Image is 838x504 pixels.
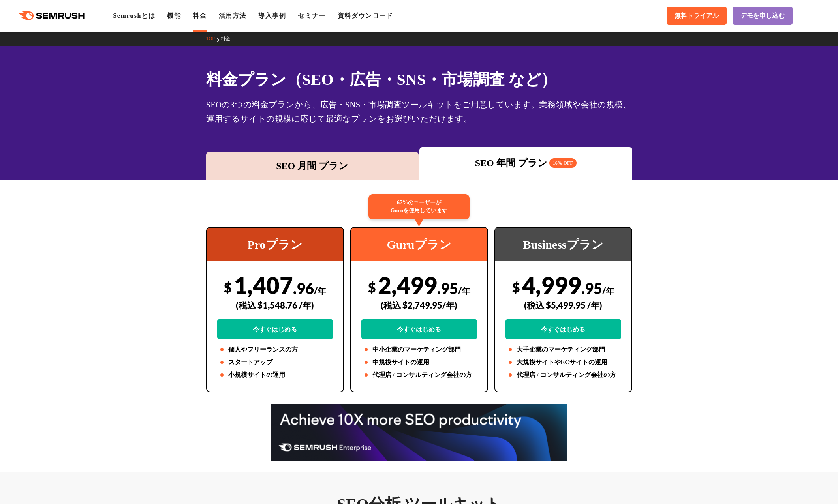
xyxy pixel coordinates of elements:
[221,36,236,41] a: 料金
[505,319,621,339] a: 今すぐはじめる
[361,271,477,339] div: 2,499
[512,279,520,295] span: $
[351,228,487,261] div: Guruプラン
[217,358,333,367] li: スタートアップ
[361,319,477,339] a: 今すぐはじめる
[206,68,632,91] h1: 料金プラン（SEO・広告・SNS・市場調査 など）
[602,285,614,296] span: /年
[206,36,221,41] a: TOP
[361,345,477,354] li: 中小企業のマーケティング部門
[217,271,333,339] div: 1,407
[113,12,155,19] a: Semrushとは
[740,12,785,20] span: デモを申し込む
[505,291,621,319] div: (税込 $5,499.95 /年)
[361,370,477,380] li: 代理店 / コンサルティング会社の方
[361,291,477,319] div: (税込 $2,749.95/年)
[505,345,621,354] li: 大手企業のマーケティング部門
[423,156,628,170] div: SEO 年間 プラン
[368,194,470,219] div: 67%のユーザーが Guruを使用しています
[217,370,333,380] li: 小規模サイトの運用
[549,158,577,168] span: 16% OFF
[217,319,333,339] a: 今すぐはじめる
[206,97,632,126] div: SEOの3つの料金プランから、広告・SNS・市場調査ツールキットをご用意しています。業務領域や会社の規模、運用するサイトの規模に応じて最適なプランをお選びいただけます。
[217,345,333,354] li: 個人やフリーランスの方
[505,271,621,339] div: 4,999
[167,12,181,19] a: 機能
[458,285,470,296] span: /年
[193,12,207,19] a: 料金
[361,358,477,367] li: 中規模サイトの運用
[219,12,246,19] a: 活用方法
[210,159,415,173] div: SEO 月間 プラン
[217,291,333,319] div: (税込 $1,548.76 /年)
[224,279,232,295] span: $
[293,279,314,297] span: .96
[207,228,343,261] div: Proプラン
[314,285,326,296] span: /年
[437,279,458,297] span: .95
[505,358,621,367] li: 大規模サイトやECサイトの運用
[338,12,393,19] a: 資料ダウンロード
[581,279,602,297] span: .95
[505,370,621,380] li: 代理店 / コンサルティング会社の方
[667,7,727,25] a: 無料トライアル
[258,12,286,19] a: 導入事例
[298,12,325,19] a: セミナー
[368,279,376,295] span: $
[733,7,793,25] a: デモを申し込む
[495,228,631,261] div: Businessプラン
[675,12,719,20] span: 無料トライアル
